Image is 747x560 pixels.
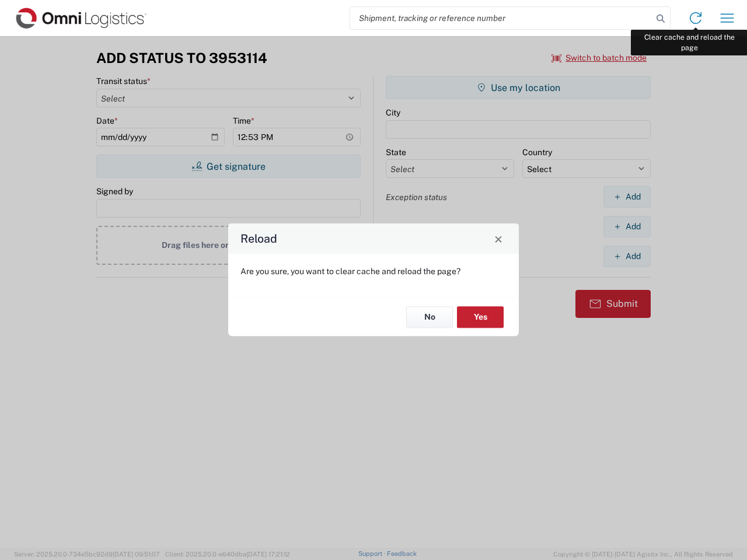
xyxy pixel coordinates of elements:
button: Yes [457,306,504,328]
button: Close [490,230,507,247]
button: No [406,306,453,328]
h4: Reload [240,230,277,247]
p: Are you sure, you want to clear cache and reload the page? [240,266,507,276]
input: Shipment, tracking or reference number [350,7,652,29]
